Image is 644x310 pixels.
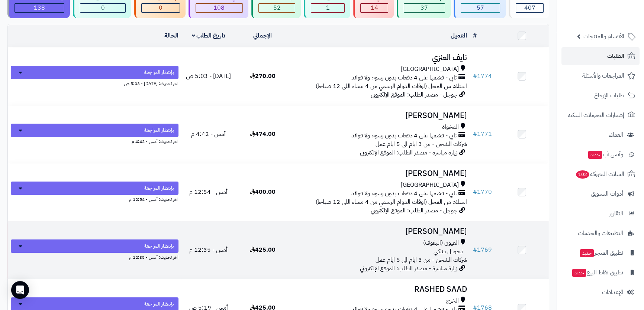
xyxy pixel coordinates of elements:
h3: [PERSON_NAME] [293,169,467,178]
span: المخواة [442,123,459,131]
a: أدوات التسويق [561,185,640,203]
span: بإنتظار المراجعة [144,69,174,76]
span: تابي - قسّمها على 4 دفعات بدون رسوم ولا فوائد [351,189,457,198]
span: إشعارات التحويلات البنكية [568,110,624,120]
div: Open Intercom Messenger [11,281,29,299]
span: المراجعات والأسئلة [582,71,624,81]
span: الخرج [446,297,459,305]
span: 1 [326,3,330,12]
div: اخر تحديث: أمس - 12:54 م [11,195,178,203]
span: بإنتظار المراجعة [144,242,174,250]
span: أمس - 12:35 م [189,245,228,254]
span: 0 [101,3,105,12]
span: التقارير [609,208,623,219]
a: الإعدادات [561,283,640,301]
span: جوجل - مصدر الطلب: الموقع الإلكتروني [371,90,457,99]
span: 102 [576,170,589,179]
span: # [473,245,477,254]
span: بإنتظار المراجعة [144,185,174,192]
span: 407 [524,3,535,12]
img: logo-2.png [593,21,637,36]
span: 108 [213,3,225,12]
a: العملاء [561,126,640,144]
span: 138 [34,3,45,12]
div: 138 [15,4,64,12]
a: الحالة [164,31,178,40]
span: الطلبات [607,51,624,61]
a: طلبات الإرجاع [561,87,640,104]
a: التطبيقات والخدمات [561,224,640,242]
h3: نايف العنزي [293,53,467,62]
span: زيارة مباشرة - مصدر الطلب: الموقع الإلكتروني [360,264,457,273]
span: [DATE] - 5:03 ص [186,72,231,81]
span: تطبيق المتجر [579,248,623,258]
div: اخر تحديث: [DATE] - 5:03 ص [11,79,178,87]
span: 400.00 [250,187,276,196]
span: جديد [588,151,602,159]
a: السلات المتروكة102 [561,165,640,183]
span: 57 [477,3,484,12]
a: وآتس آبجديد [561,146,640,163]
span: # [473,130,477,138]
span: 270.00 [250,72,276,81]
a: # [473,31,477,40]
span: استلام من المحل (اوقات الدوام الرسمي من 4 مساء اللى 12 صباحا) [316,82,467,91]
span: أمس - 4:42 م [191,130,226,138]
a: #1769 [473,245,492,254]
a: العميل [451,31,467,40]
span: [GEOGRAPHIC_DATA] [401,181,459,189]
div: 52 [259,4,295,12]
span: استلام من المحل (اوقات الدوام الرسمي من 4 مساء اللى 12 صباحا) [316,198,467,206]
span: تـحـويـل بـنـكـي [434,247,463,256]
h3: [PERSON_NAME] [293,227,467,236]
span: شركات الشحن - من 3 ايام الى 5 ايام عمل [376,140,467,149]
div: 0 [142,4,180,12]
a: تطبيق المتجرجديد [561,244,640,262]
a: الطلبات [561,47,640,65]
span: تابي - قسّمها على 4 دفعات بدون رسوم ولا فوائد [351,74,457,82]
div: 37 [404,4,445,12]
span: السلات المتروكة [575,169,624,179]
span: زيارة مباشرة - مصدر الطلب: الموقع الإلكتروني [360,148,457,157]
span: العيون (الهفوف) [423,239,459,247]
span: التطبيقات والخدمات [578,228,623,238]
span: 14 [371,3,378,12]
span: 52 [273,3,281,12]
h3: [PERSON_NAME] [293,111,467,120]
span: الأقسام والمنتجات [583,31,624,42]
span: أمس - 12:54 م [189,187,228,196]
span: جديد [572,269,586,277]
a: تاريخ الطلب [192,31,226,40]
div: 108 [196,4,242,12]
span: 425.00 [250,245,276,254]
a: #1771 [473,130,492,138]
div: 14 [361,4,388,12]
div: اخر تحديث: أمس - 4:42 م [11,137,178,145]
span: تابي - قسّمها على 4 دفعات بدون رسوم ولا فوائد [351,131,457,140]
span: طلبات الإرجاع [594,90,624,101]
h3: RASHED SAAD [293,285,467,294]
span: # [473,72,477,81]
span: جوجل - مصدر الطلب: الموقع الإلكتروني [371,206,457,215]
a: المراجعات والأسئلة [561,67,640,85]
span: الإعدادات [602,287,623,297]
span: 474.00 [250,130,276,138]
a: الإجمالي [253,31,272,40]
span: بإنتظار المراجعة [144,300,174,308]
a: #1774 [473,72,492,81]
span: بإنتظار المراجعة [144,127,174,134]
span: جديد [580,249,594,257]
a: إشعارات التحويلات البنكية [561,106,640,124]
div: اخر تحديث: أمس - 12:35 م [11,253,178,261]
span: العملاء [609,130,623,140]
span: 0 [159,3,162,12]
span: # [473,187,477,196]
span: 37 [421,3,428,12]
div: 0 [80,4,126,12]
a: #1770 [473,187,492,196]
a: تطبيق نقاط البيعجديد [561,264,640,281]
span: أدوات التسويق [591,189,623,199]
a: التقارير [561,205,640,222]
div: 1 [311,4,344,12]
span: تطبيق نقاط البيع [571,267,623,278]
